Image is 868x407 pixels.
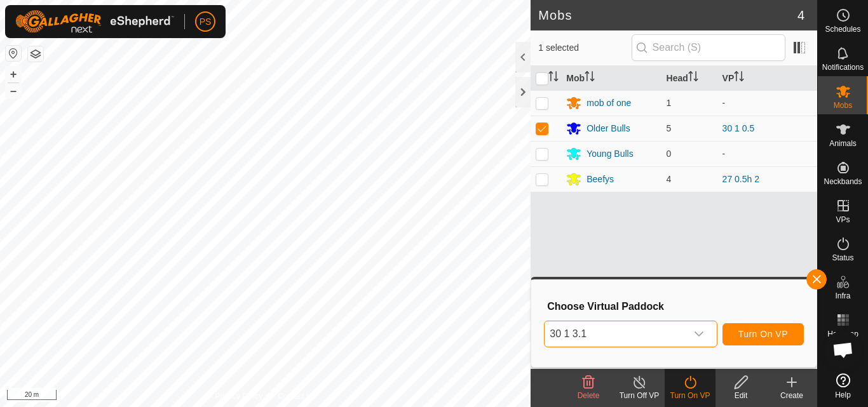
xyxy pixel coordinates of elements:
[6,46,21,61] button: Reset Map
[717,90,817,116] td: -
[832,254,853,262] span: Status
[661,66,717,91] th: Head
[667,98,672,108] span: 1
[665,390,715,401] div: Turn On VP
[587,97,631,110] div: mob of one
[6,67,21,82] button: +
[827,330,858,338] span: Heatmap
[836,216,850,224] span: VPs
[825,25,860,33] span: Schedules
[6,83,21,98] button: –
[632,34,785,61] input: Search (S)
[717,141,817,166] td: -
[667,149,672,159] span: 0
[766,390,817,401] div: Create
[835,292,850,300] span: Infra
[587,147,633,161] div: Young Bulls
[547,300,804,312] h3: Choose Virtual Paddock
[667,174,672,184] span: 4
[734,73,744,83] p-sorticon: Activate to sort
[538,8,797,23] h2: Mobs
[548,73,559,83] p-sorticon: Activate to sort
[824,178,862,185] span: Neckbands
[834,102,852,109] span: Mobs
[829,140,857,147] span: Animals
[686,321,712,347] div: dropdown trigger
[587,122,630,135] div: Older Bulls
[278,390,315,402] a: Contact Us
[545,321,686,347] span: 30 1 3.1
[667,123,672,133] span: 5
[587,173,614,186] div: Beefys
[200,15,212,29] span: PS
[722,323,804,345] button: Turn On VP
[822,63,864,71] span: Notifications
[578,391,600,400] span: Delete
[824,331,862,369] div: Open chat
[28,46,43,62] button: Map Layers
[818,368,868,404] a: Help
[722,123,755,133] a: 30 1 0.5
[797,6,804,25] span: 4
[561,66,661,91] th: Mob
[715,390,766,401] div: Edit
[722,174,759,184] a: 27 0.5h 2
[688,73,698,83] p-sorticon: Activate to sort
[585,73,595,83] p-sorticon: Activate to sort
[717,66,817,91] th: VP
[538,41,631,55] span: 1 selected
[215,390,263,402] a: Privacy Policy
[614,390,665,401] div: Turn Off VP
[835,391,851,399] span: Help
[15,10,174,33] img: Gallagher Logo
[738,329,788,339] span: Turn On VP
